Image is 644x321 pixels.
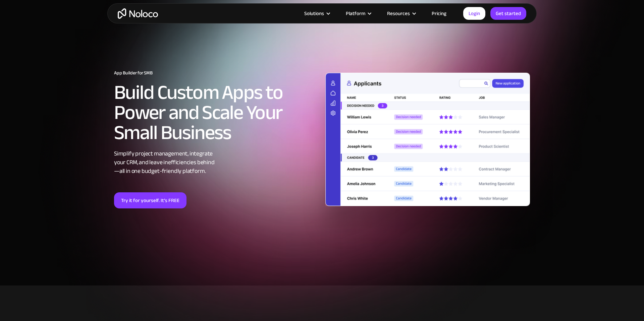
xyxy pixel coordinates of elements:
[114,192,186,208] a: Try it for yourself. It’s FREE
[296,9,337,18] div: Solutions
[304,9,324,18] div: Solutions
[346,9,365,18] div: Platform
[379,9,423,18] div: Resources
[118,8,158,19] a: home
[114,70,319,76] h1: App Builder for SMB
[463,7,485,20] a: Login
[114,82,319,143] h2: Build Custom Apps to Power and Scale Your Small Business
[387,9,410,18] div: Resources
[423,9,455,18] a: Pricing
[337,9,379,18] div: Platform
[490,7,526,20] a: Get started
[114,149,319,176] div: Simplify project management, integrate your CRM, and leave inefficiencies behind —all in one budg...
